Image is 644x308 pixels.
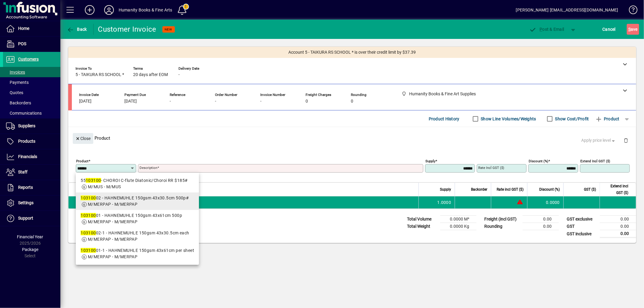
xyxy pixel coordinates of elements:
[80,5,99,15] button: Add
[478,166,504,170] mat-label: Rate incl GST ($)
[471,186,487,193] span: Backorder
[6,111,42,116] span: Communications
[306,99,308,104] span: 0
[604,183,628,196] span: Extend incl GST ($)
[3,87,60,98] a: Quotes
[497,186,524,193] span: Rate incl GST ($)
[18,139,35,144] span: Products
[18,26,29,31] span: Home
[76,210,199,227] mat-option: 10310001 - HAHNEMUHLE 150gsm 43x61cm 500p
[579,135,619,146] button: Apply price level
[76,192,199,210] mat-option: 10310002 - HAHNEMUHLE 150gsm 43x30.5cm 500p#
[440,216,476,223] td: 0.0000 M³
[18,123,35,128] span: Suppliers
[526,24,567,35] button: Post & Email
[600,216,636,223] td: 0.00
[3,119,60,134] a: Suppliers
[170,99,171,104] span: -
[76,175,199,192] mat-option: 55103100 - CHOROI C-flute Diatonic/Choroi RR $185#
[481,216,523,223] td: Freight (incl GST)
[76,159,88,163] mat-label: Product
[3,149,60,164] a: Financials
[564,223,600,230] td: GST
[88,184,121,189] span: M/MUS - M/MUS
[600,230,636,238] td: 0.00
[88,254,137,259] span: M/MERPAP - M/MERPAP
[88,237,137,242] span: M/MERPAP - M/MERPAP
[88,202,137,207] span: M/MERPAP - M/MERPAP
[18,200,34,205] span: Settings
[18,154,37,159] span: Financials
[404,223,440,230] td: Total Weight
[3,165,60,180] a: Staff
[3,67,60,77] a: Invoices
[3,211,60,226] a: Support
[3,195,60,211] a: Settings
[580,159,610,163] mat-label: Extend incl GST ($)
[523,223,559,230] td: 0.00
[88,219,137,224] span: M/MERPAP - M/MERPAP
[527,196,563,208] td: 0.0000
[68,127,636,149] div: Product
[139,166,157,170] mat-label: Description
[564,216,600,223] td: GST exclusive
[18,57,39,62] span: Customers
[564,230,600,238] td: GST inclusive
[426,113,462,124] button: Product History
[627,24,639,35] button: Save
[60,24,94,35] app-page-header-button: Back
[81,212,194,219] div: 01 - HAHNEMUHLE 150gsm 43x61cm 500p
[540,27,543,32] span: P
[67,27,87,32] span: Back
[18,216,33,221] span: Support
[516,5,618,15] div: [PERSON_NAME] [EMAIL_ADDRESS][DOMAIN_NAME]
[584,186,596,193] span: GST ($)
[582,137,617,144] span: Apply price level
[404,216,440,223] td: Total Volume
[81,213,96,218] em: 103100
[429,114,460,124] span: Product History
[289,49,416,56] span: Account 5 - TAIKURA RS SCHOOL * is over their credit limit by $37.39
[437,199,451,205] span: 1.0000
[624,1,636,21] a: Knowledge Base
[260,99,261,104] span: -
[22,247,38,252] span: Package
[440,223,476,230] td: 0.0000 Kg
[3,21,60,36] a: Home
[3,98,60,108] a: Backorders
[18,170,27,174] span: Staff
[98,24,156,34] div: Customer Invoice
[619,133,633,148] button: Delete
[75,134,91,144] span: Close
[65,24,88,35] button: Back
[481,223,523,230] td: Rounding
[628,24,638,34] span: ave
[554,116,589,122] label: Show Cost/Profit
[619,138,633,143] app-page-header-button: Delete
[75,72,124,77] span: 5 - TAIKURA RS SCHOOL *
[529,27,564,32] span: ost & Email
[3,108,60,118] a: Communications
[71,135,95,141] app-page-header-button: Close
[440,186,451,193] span: Supply
[133,72,168,77] span: 20 days after EOM
[178,72,180,77] span: -
[3,77,60,87] a: Payments
[81,230,96,235] em: 103100
[81,248,96,253] em: 103100
[6,70,25,75] span: Invoices
[18,41,26,46] span: POS
[124,99,137,104] span: [DATE]
[600,223,636,230] td: 0.00
[81,195,194,201] div: 02 - HAHNEMUHLE 150gsm 43x30.5cm 500p#
[81,230,194,236] div: 02-1 - HAHNEMUHLE 150gsm 43x30.5cm each
[119,5,172,15] div: Humanity Books & Fine Arts
[76,245,199,262] mat-option: 10310001-1 - HAHNEMUHLE 150gsm 43x61cm per sheet
[73,133,93,144] button: Close
[81,195,96,200] em: 103100
[99,5,119,15] button: Profile
[601,24,617,35] button: Cancel
[628,27,631,32] span: S
[79,99,91,104] span: [DATE]
[6,90,23,95] span: Quotes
